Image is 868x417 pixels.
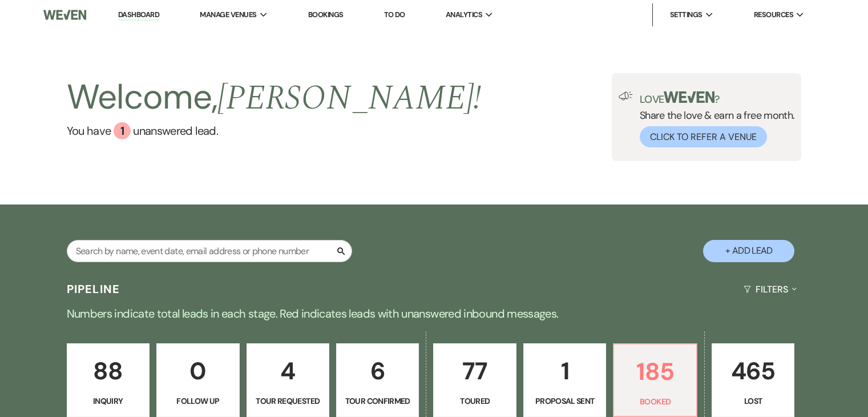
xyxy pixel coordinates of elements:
[719,395,787,407] p: Lost
[67,73,482,122] h2: Welcome,
[164,352,232,390] p: 0
[703,240,794,262] button: + Add Lead
[640,126,767,147] button: Click to Refer a Venue
[441,352,508,390] p: 77
[446,9,482,21] span: Analytics
[254,352,322,390] p: 4
[719,352,787,390] p: 465
[67,281,120,297] h3: Pipeline
[344,395,411,407] p: Tour Confirmed
[384,10,405,19] a: To Do
[619,91,633,101] img: loud-speaker-illustration.svg
[23,304,845,323] p: Numbers indicate total leads in each stage. Red indicates leads with unanswered inbound messages.
[531,352,599,390] p: 1
[308,10,344,19] a: Bookings
[74,395,142,407] p: Inquiry
[67,122,482,139] a: You have 1 unanswered lead.
[739,274,801,304] button: Filters
[754,9,793,21] span: Resources
[621,395,689,408] p: Booked
[74,352,142,390] p: 88
[441,395,508,407] p: Toured
[670,9,703,21] span: Settings
[164,395,232,407] p: Follow Up
[531,395,599,407] p: Proposal Sent
[114,122,131,139] div: 1
[43,3,86,27] img: Weven Logo
[118,10,159,21] a: Dashboard
[621,352,689,391] p: 185
[664,91,714,103] img: weven-logo-green.svg
[640,91,795,105] p: Love ?
[254,395,322,407] p: Tour Requested
[200,9,256,21] span: Manage Venues
[67,240,352,262] input: Search by name, event date, email address or phone number
[633,91,795,147] div: Share the love & earn a free month.
[217,72,481,125] span: [PERSON_NAME] !
[344,352,411,390] p: 6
